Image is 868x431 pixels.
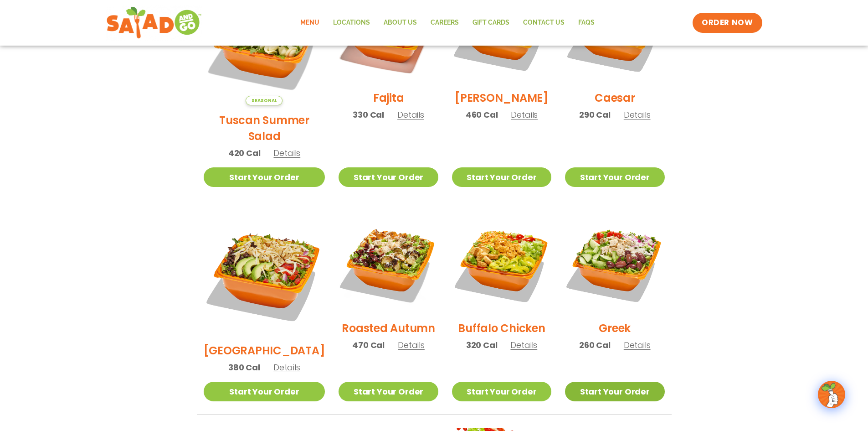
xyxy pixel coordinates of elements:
a: Locations [326,12,377,33]
a: Careers [424,12,466,33]
a: About Us [377,12,424,33]
a: Start Your Order [204,382,325,401]
img: wpChatIcon [819,382,844,407]
span: 460 Cal [466,109,498,121]
a: Menu [293,12,326,33]
span: 320 Cal [466,339,498,351]
span: 380 Cal [228,361,260,374]
span: Seasonal [246,96,282,105]
a: Contact Us [516,12,571,33]
nav: Menu [293,12,601,33]
span: Details [397,109,424,120]
a: Start Your Order [339,167,438,187]
img: Product photo for BBQ Ranch Salad [204,214,325,336]
h2: Caesar [595,90,635,106]
img: new-SAG-logo-768×292 [106,5,202,41]
span: Details [510,339,537,351]
h2: Buffalo Chicken [458,320,545,336]
a: Start Your Order [565,382,664,401]
span: Details [511,109,538,120]
a: FAQs [571,12,601,33]
span: 470 Cal [352,339,385,351]
h2: Tuscan Summer Salad [204,112,325,144]
span: 330 Cal [353,109,384,121]
h2: [PERSON_NAME] [455,90,549,106]
span: Details [624,339,651,351]
span: Details [624,109,651,120]
h2: [GEOGRAPHIC_DATA] [204,343,325,358]
a: GIFT CARDS [466,12,516,33]
a: ORDER NOW [693,13,762,33]
h2: Greek [599,320,631,336]
img: Product photo for Greek Salad [565,214,664,313]
span: 290 Cal [579,109,611,121]
span: Details [398,339,425,351]
img: Product photo for Buffalo Chicken Salad [452,214,551,313]
h2: Fajita [373,90,404,106]
a: Start Your Order [339,382,438,401]
h2: Roasted Autumn [342,320,435,336]
span: ORDER NOW [702,17,753,28]
a: Start Your Order [452,167,551,187]
img: Product photo for Roasted Autumn Salad [339,214,438,313]
span: 420 Cal [228,147,261,159]
span: Details [273,362,300,373]
span: 260 Cal [579,339,611,351]
a: Start Your Order [565,167,664,187]
a: Start Your Order [204,167,325,187]
span: Details [273,147,300,159]
a: Start Your Order [452,382,551,401]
